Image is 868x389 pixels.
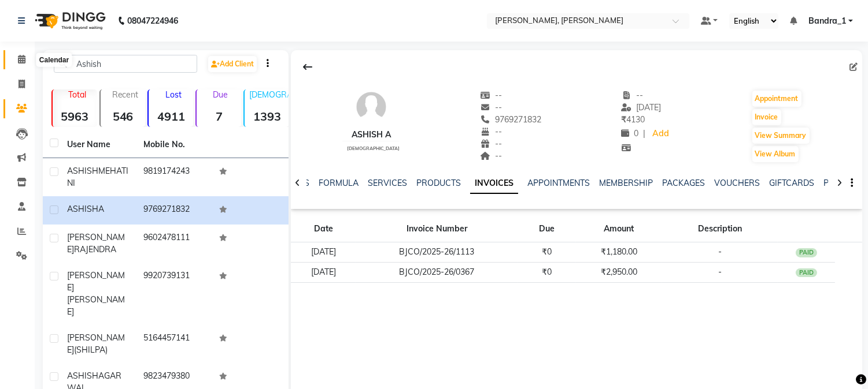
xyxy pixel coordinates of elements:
span: [DATE] [621,102,661,113]
td: [DATE] [291,262,356,282]
span: -- [480,151,502,161]
th: Invoice Number [356,216,518,242]
td: 9920739131 [136,263,213,325]
a: FORMULA [319,178,359,188]
strong: 7 [197,109,241,124]
span: [DEMOGRAPHIC_DATA] [347,145,400,151]
span: ASHISH [67,204,98,214]
span: (SHILPA) [74,345,108,355]
span: ASHISH [67,371,98,381]
th: User Name [60,132,136,158]
th: Date [291,216,356,242]
td: 9769271832 [136,196,213,225]
span: RAJENDRA [74,244,116,255]
p: [DEMOGRAPHIC_DATA] [249,89,289,100]
span: A [98,204,104,214]
div: Back to Client [296,56,320,78]
a: SERVICES [368,178,407,188]
span: [PERSON_NAME] [67,294,125,317]
a: INVOICES [470,173,518,194]
th: Amount [576,216,662,242]
strong: 4911 [149,109,193,124]
span: [PERSON_NAME] [67,232,125,255]
a: PRODUCTS [416,178,461,188]
td: 9602478111 [136,225,213,263]
div: ASHISH A [342,129,400,141]
td: ₹0 [518,262,575,282]
strong: 546 [101,109,145,124]
td: ₹1,180.00 [576,242,662,263]
input: Search by Name/Mobile/Email/Code [54,55,197,73]
div: PAID [796,248,818,257]
span: [PERSON_NAME] [67,332,125,355]
a: MEMBERSHIP [599,178,653,188]
div: Calendar [36,53,72,67]
button: Invoice [752,109,781,125]
th: Mobile No. [136,132,213,158]
span: ₹ [621,114,626,125]
a: VOUCHERS [714,178,760,188]
img: avatar [354,89,389,124]
a: POINTS [823,178,853,188]
div: PAID [796,268,818,278]
a: APPOINTMENTS [527,178,590,188]
a: GIFTCARDS [769,178,814,188]
span: [PERSON_NAME] [67,270,125,293]
a: Add [650,126,670,142]
span: -- [480,90,502,100]
strong: 5963 [53,109,97,124]
span: 9769271832 [480,114,541,125]
span: | [643,128,645,140]
td: 5164457141 [136,325,213,363]
button: Appointment [752,91,801,107]
span: 4130 [621,114,645,125]
button: View Summary [752,128,810,144]
p: Due [199,89,241,100]
span: - [718,246,722,257]
img: logo [29,5,109,37]
td: [DATE] [291,242,356,263]
th: Due [518,216,575,242]
span: ASHISH [67,166,98,176]
td: BJCO/2025-26/0367 [356,262,518,282]
p: Recent [105,89,145,100]
span: 0 [621,128,638,139]
p: Lost [153,89,193,100]
p: Total [57,89,97,100]
td: ₹2,950.00 [576,262,662,282]
a: Add Client [208,56,257,72]
b: 08047224946 [127,5,178,37]
span: -- [480,102,502,113]
td: 9819174243 [136,158,213,196]
a: PACKAGES [662,178,705,188]
td: BJCO/2025-26/1113 [356,242,518,263]
span: -- [621,90,643,100]
span: -- [480,139,502,149]
td: ₹0 [518,242,575,263]
th: Description [662,216,778,242]
span: -- [480,126,502,137]
span: - [718,267,722,277]
button: View Album [752,146,799,162]
strong: 1393 [245,109,289,124]
span: Bandra_1 [808,15,846,27]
